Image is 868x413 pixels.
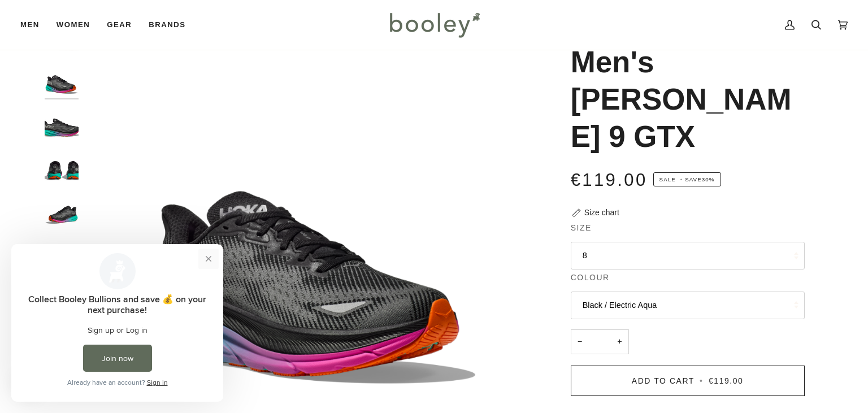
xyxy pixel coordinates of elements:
img: Booley [385,8,484,41]
span: Women [57,19,90,31]
button: Add to Cart • €119.00 [571,366,805,396]
button: Black / Electric Aqua [571,292,805,319]
button: − [571,329,589,355]
span: Sale [659,176,676,182]
span: Men [20,19,40,31]
img: Hoka Men's Clifton 9 GTX Black / Electric Aqua - Booley Galway [45,193,79,227]
button: + [610,329,628,355]
em: • [678,176,685,182]
span: €119.00 [709,376,743,385]
span: Save [653,172,721,187]
img: Hoka Men's Clifton 9 GTX Black / Electric Aqua - Booley Galway [45,63,79,97]
button: 8 [571,242,805,269]
span: • [697,376,705,385]
span: 30% [702,176,715,182]
span: Colour [571,272,610,284]
input: Quantity [571,329,629,355]
img: Hoka Men's Clifton 9 GTX Black / Electric Aqua - Booley Galway [45,106,79,140]
img: Hoka Men's Clifton 9 GTX Black / Electric Aqua - Booley Galway [45,150,79,184]
span: €119.00 [571,170,648,190]
span: Gear [107,19,132,31]
h1: Men's [PERSON_NAME] 9 GTX [571,44,796,155]
img: Hoka Men's Clifton 9 GTX Black / Electric Aqua - Booley Galway [45,236,79,270]
span: Add to Cart [632,376,695,385]
span: Size [571,222,592,234]
iframe: Loyalty program pop-up with offers and actions [11,244,223,402]
div: Size chart [584,207,619,219]
span: Brands [149,19,185,31]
